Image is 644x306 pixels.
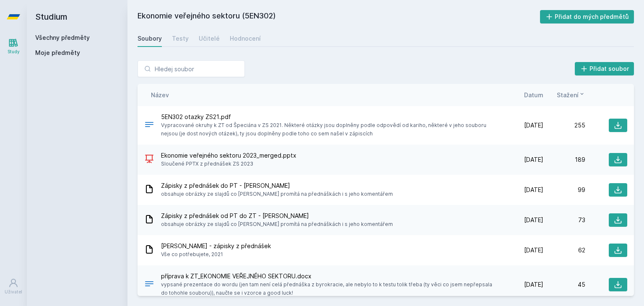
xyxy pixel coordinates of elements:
span: obsahuje obrázky ze slajdů co [PERSON_NAME] promítá na přednáškách i s jeho komentářem [161,220,393,228]
button: Název [151,91,169,99]
a: Hodnocení [230,30,261,47]
span: [DATE] [524,186,543,194]
span: Zápisky z přednášek do PT - [PERSON_NAME] [161,182,393,190]
span: [PERSON_NAME] - zápisky z přednášek [161,242,271,250]
div: 45 [543,280,585,289]
span: Sloučené PPTX z přednášek ZS 2023 [161,160,296,168]
button: Přidat do mých předmětů [540,10,634,23]
span: Vypracované okruhy k ZT od Špeciána v ZS 2021. Některé otázky jsou doplněny podle odpovědí od kar... [161,121,498,138]
span: obsahuje obrázky ze slajdů co [PERSON_NAME] promítá na přednáškách i s jeho komentářem [161,190,393,198]
span: Zápisky z přednášek od PT do ZT - [PERSON_NAME] [161,212,393,220]
button: Datum [524,91,543,99]
span: Stažení [557,91,579,99]
a: Study [2,34,25,59]
span: 5EN302 otazky ZS21.pdf [161,113,498,121]
div: PPTX [144,154,154,166]
a: Testy [172,30,189,47]
div: 255 [543,121,585,130]
span: Ekonomie veřejného sektoru 2023_merged.pptx [161,151,296,160]
span: [DATE] [524,280,543,289]
div: DOCX [144,279,154,291]
input: Hledej soubor [138,60,245,77]
button: Přidat soubor [575,62,634,75]
div: 73 [543,216,585,224]
a: Uživatel [2,274,25,299]
span: [DATE] [524,246,543,254]
div: Soubory [138,34,162,43]
div: Study [8,49,20,55]
div: Učitelé [199,34,220,43]
span: vypsané prezentace do wordu (jen tam není celá přednáška z byrokracie, ale nebylo to k testu toli... [161,280,498,297]
span: [DATE] [524,216,543,224]
a: Soubory [138,30,162,47]
button: Stažení [557,91,585,99]
div: 99 [543,186,585,194]
span: [DATE] [524,121,543,130]
div: 189 [543,156,585,164]
a: Učitelé [199,30,220,47]
div: PDF [144,119,154,132]
div: Hodnocení [230,34,261,43]
span: Moje předměty [35,49,80,57]
a: Všechny předměty [35,34,90,41]
h2: Ekonomie veřejného sektoru (5EN302) [138,10,540,23]
div: Uživatel [5,289,22,295]
div: 62 [543,246,585,254]
span: příprava k ZT_EKONOMIE VEŘEJNÉHO SEKTORU.docx [161,272,498,280]
span: Vše co potřebujete, 2021 [161,250,271,259]
div: Testy [172,34,189,43]
span: [DATE] [524,156,543,164]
